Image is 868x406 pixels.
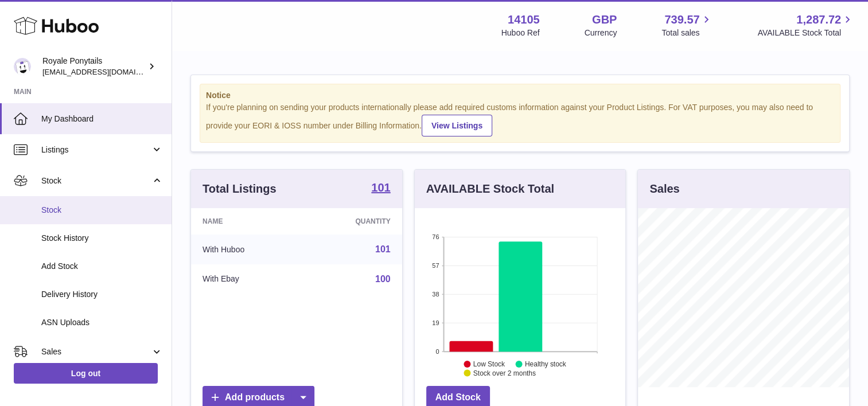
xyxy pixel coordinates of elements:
[375,274,391,284] a: 100
[432,319,439,326] text: 19
[206,102,834,136] div: If you're planning on sending your products internationally please add required customs informati...
[302,208,402,235] th: Quantity
[585,28,617,38] div: Currency
[649,181,679,197] h3: Sales
[501,28,540,38] div: Huboo Ref
[796,12,841,28] span: 1,287.72
[191,208,302,235] th: Name
[41,261,163,272] span: Add Stock
[432,262,439,269] text: 57
[592,12,617,28] strong: GBP
[41,175,151,186] span: Stock
[375,244,391,254] a: 101
[473,369,536,377] text: Stock over 2 months
[371,182,390,196] a: 101
[206,90,834,101] strong: Notice
[432,233,439,240] text: 76
[42,67,169,76] span: [EMAIL_ADDRESS][DOMAIN_NAME]
[473,360,505,368] text: Low Stock
[41,233,163,244] span: Stock History
[664,12,699,28] span: 739.57
[435,348,439,355] text: 0
[757,12,854,38] a: 1,287.72 AVAILABLE Stock Total
[41,346,151,357] span: Sales
[191,264,302,294] td: With Ebay
[525,360,567,368] text: Healthy stock
[42,56,146,77] div: Royale Ponytails
[432,291,439,298] text: 38
[203,181,277,197] h3: Total Listings
[757,28,854,38] span: AVAILABLE Stock Total
[371,182,390,193] strong: 101
[508,12,540,28] strong: 14105
[661,12,713,38] a: 739.57 Total sales
[41,145,151,155] span: Listings
[41,205,163,216] span: Stock
[191,235,302,264] td: With Huboo
[41,317,163,328] span: ASN Uploads
[422,115,492,136] a: View Listings
[14,58,31,75] img: qphill92@gmail.com
[41,114,163,124] span: My Dashboard
[661,28,713,38] span: Total sales
[41,289,163,300] span: Delivery History
[14,363,158,384] a: Log out
[426,181,554,197] h3: AVAILABLE Stock Total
